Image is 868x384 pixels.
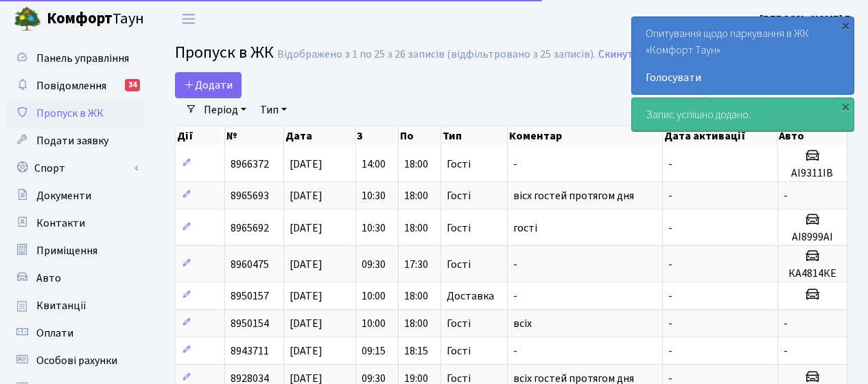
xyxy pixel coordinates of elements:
span: - [513,157,517,172]
span: Квитанції [36,298,86,313]
span: 8960475 [231,257,269,272]
span: 8966372 [231,157,269,172]
span: Гості [447,159,471,170]
a: Скинути [598,48,640,61]
span: - [784,188,788,203]
span: - [513,257,517,272]
th: № [225,126,284,146]
span: - [668,343,672,359]
span: вісх гостей протягом дня [513,188,634,203]
span: 10:30 [362,188,386,203]
span: Пропуск в ЖК [175,41,274,65]
a: Документи [7,182,144,210]
a: Приміщення [7,237,144,264]
th: Дата активації [663,126,778,146]
div: Опитування щодо паркування в ЖК «Комфорт Таун» [632,17,854,94]
span: [DATE] [290,188,322,203]
span: [DATE] [290,157,322,172]
a: Квитанції [7,292,144,319]
span: Гості [447,223,471,234]
span: Приміщення [36,243,97,258]
span: 10:00 [362,289,386,304]
span: 18:00 [404,188,428,203]
span: Гості [447,318,471,329]
h5: АІ8999АІ [784,231,841,244]
span: Авто [36,271,61,286]
a: Повідомлення34 [7,72,144,100]
span: Гості [447,346,471,357]
div: Відображено з 1 по 25 з 26 записів (відфільтровано з 25 записів). [277,48,596,61]
span: всіх [513,316,532,331]
span: 14:00 [362,157,386,172]
span: 18:00 [404,157,428,172]
b: Комфорт [47,8,113,30]
span: 09:15 [362,343,386,359]
a: Спорт [7,155,144,182]
span: [DATE] [290,221,322,236]
img: logo.png [14,5,41,33]
span: [DATE] [290,343,322,359]
span: 8943711 [231,343,269,359]
span: 17:30 [404,257,428,272]
th: По [399,126,441,146]
div: × [838,19,852,32]
span: - [668,188,672,203]
span: - [513,289,517,304]
th: Дії [176,126,225,146]
span: Оплати [36,326,73,341]
a: Період [198,98,252,122]
span: [DATE] [290,316,322,331]
a: Додати [175,72,242,98]
b: [PERSON_NAME] Г. [760,12,852,27]
th: З [355,126,398,146]
a: Панель управління [7,45,144,72]
span: 09:30 [362,257,386,272]
h5: АІ9311ІВ [784,167,841,180]
a: Авто [7,264,144,292]
span: 18:00 [404,289,428,304]
th: Коментар [508,126,663,146]
div: Запис успішно додано. [632,98,854,131]
span: Гості [447,373,471,384]
span: - [513,343,517,359]
span: - [668,157,672,172]
span: - [784,316,788,331]
span: - [668,221,672,236]
span: - [784,343,788,359]
span: - [668,257,672,272]
h5: КА4814КЕ [784,267,841,280]
th: Дата [284,126,356,146]
th: Авто [777,126,847,146]
span: 10:30 [362,221,386,236]
span: Особові рахунки [36,353,117,368]
a: Оплати [7,319,144,347]
span: 10:00 [362,316,386,331]
th: Тип [441,126,508,146]
span: - [668,289,672,304]
span: Пропуск в ЖК [36,106,104,121]
span: [DATE] [290,257,322,272]
span: Гості [447,190,471,201]
a: Тип [255,98,292,122]
span: 8965693 [231,188,269,203]
span: гості [513,221,537,236]
span: Контакти [36,216,85,231]
button: Переключити навігацію [172,8,206,30]
span: Додати [184,78,233,93]
a: Голосувати [646,69,840,86]
a: Особові рахунки [7,347,144,374]
a: [PERSON_NAME] Г. [760,11,852,27]
span: Доставка [447,291,494,302]
span: Панель управління [36,51,129,66]
div: 34 [125,79,140,91]
span: Гості [447,259,471,270]
span: 18:00 [404,221,428,236]
span: Повідомлення [36,78,106,93]
span: Документи [36,188,91,203]
span: 18:00 [404,316,428,331]
a: Пропуск в ЖК [7,100,144,127]
span: - [668,316,672,331]
span: 18:15 [404,343,428,359]
a: Подати заявку [7,127,144,155]
a: Контакти [7,210,144,237]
